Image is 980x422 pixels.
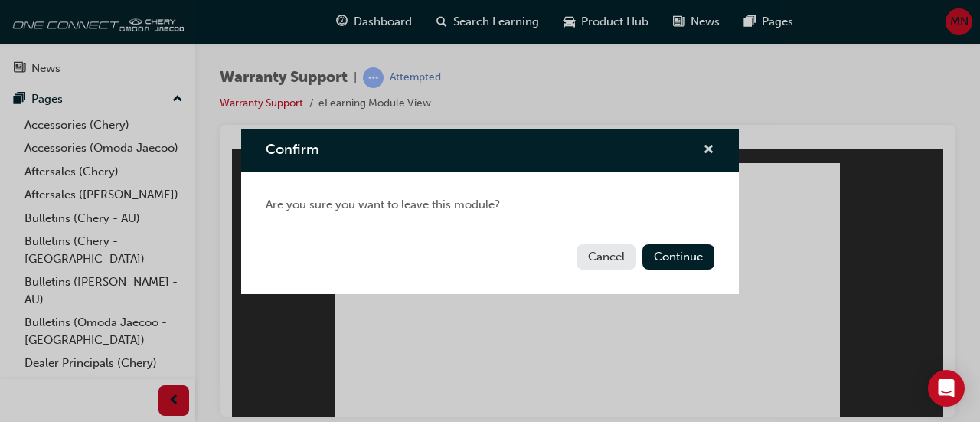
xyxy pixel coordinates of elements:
button: Cancel [577,244,636,270]
span: Confirm [266,141,318,158]
button: cross-icon [703,141,714,160]
div: Are you sure you want to leave this module? [241,172,739,238]
div: Open Intercom Messenger [928,370,965,407]
div: Confirm [241,129,739,294]
span: cross-icon [703,144,714,158]
button: Continue [642,244,714,270]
